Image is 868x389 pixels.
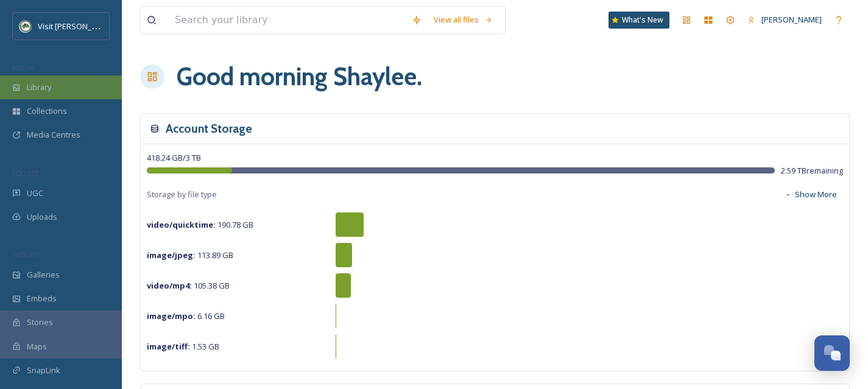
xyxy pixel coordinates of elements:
[147,341,190,352] strong: image/tiff :
[27,187,43,199] span: UGC
[27,341,47,352] span: Maps
[147,152,201,163] span: 418.24 GB / 3 TB
[12,250,40,259] span: WIDGETS
[27,105,67,117] span: Collections
[609,12,669,29] a: What's New
[147,310,196,321] strong: image/mpo :
[169,7,406,33] input: Search your library
[27,365,60,376] span: SnapLink
[428,8,499,32] a: View all files
[12,169,38,178] span: COLLECT
[27,211,57,223] span: Uploads
[781,165,843,177] span: 2.59 TB remaining
[27,293,57,304] span: Embeds
[27,269,60,281] span: Galleries
[147,280,230,291] span: 105.38 GB
[761,14,822,25] span: [PERSON_NAME]
[147,250,196,261] strong: image/jpeg :
[147,219,216,230] strong: video/quicktime :
[38,20,115,32] span: Visit [PERSON_NAME]
[19,20,32,32] img: Unknown.png
[27,82,51,93] span: Library
[147,250,233,261] span: 113.89 GB
[778,183,843,206] button: Show More
[147,310,225,321] span: 6.16 GB
[27,129,80,141] span: Media Centres
[166,120,252,138] h3: Account Storage
[147,219,253,230] span: 190.78 GB
[147,189,217,200] span: Storage by file type
[27,317,53,328] span: Stories
[177,58,422,95] h1: Good morning Shaylee .
[814,335,850,371] button: Open Chat
[147,280,192,291] strong: video/mp4 :
[147,341,219,352] span: 1.53 GB
[12,63,34,72] span: MEDIA
[741,8,828,32] a: [PERSON_NAME]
